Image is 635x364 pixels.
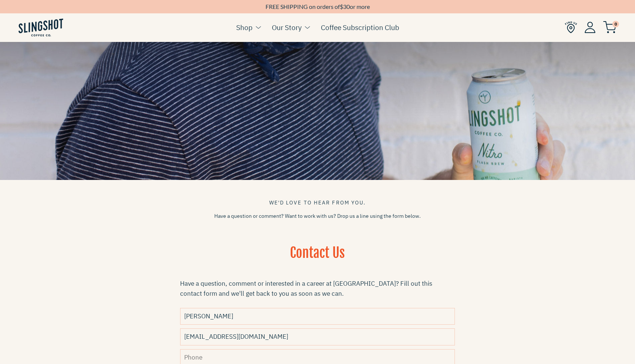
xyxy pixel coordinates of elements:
div: We'd love to hear from you. [180,199,455,207]
a: Shop [236,22,253,33]
a: Our Story [272,22,302,33]
a: Coffee Subscription Club [321,22,399,33]
input: Name [180,308,455,325]
p: Have a question or comment? Want to work with us? Drop us a line using the form below. [180,212,455,220]
img: Find Us [565,21,577,33]
span: 30 [343,3,350,10]
div: Have a question, comment or interested in a career at [GEOGRAPHIC_DATA]? Fill out this contact fo... [180,279,455,299]
img: Account [584,22,596,33]
h1: Contact Us [180,244,455,272]
a: 0 [603,23,616,32]
span: $ [340,3,343,10]
span: 0 [612,21,619,27]
input: Email [180,328,455,345]
img: cart [603,21,616,33]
